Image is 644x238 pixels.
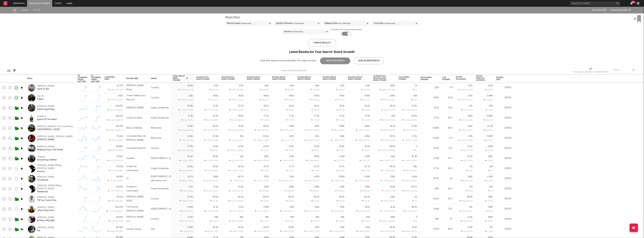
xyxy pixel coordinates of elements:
div: Singer/Songwriter [149,113,171,123]
div: Reset Filters [225,15,419,19]
div: 17.8k ( +118k % ) [403,109,417,111]
div: 696k [365,135,370,137]
div: 122k [340,85,345,87]
span: Saved Searches [611,9,631,11]
div: [DATE] [496,96,511,100]
a: [PERSON_NAME] [37,196,54,199]
div: Rolling 7D US Audio Streams [196,76,213,80]
div: 124,051 [115,105,123,107]
a: All Alone (My Ball) [37,219,55,222]
div: 77.2k [314,115,319,117]
div: Country [149,93,171,103]
div: 405,342 [259,99,269,101]
div: 52.3 [442,106,452,110]
div: 1.9k ( +29.5 % ) [180,139,193,141]
div: 13,753 [117,85,123,87]
div: 28,133 [286,109,294,111]
a: [PERSON_NAME] [37,226,54,229]
div: 23.6k | TW: 90.4k [104,129,123,131]
div: 5.84k ( +4.42 % ) [178,99,193,101]
div: [PERSON_NAME] [37,145,54,148]
div: 235k | TW: 249k [104,89,123,91]
div: Three Twenty Four Records [126,94,147,102]
div: Lilies & Sparrows [37,209,54,212]
div: [DATE] [496,86,511,90]
div: 405,342 [310,99,319,101]
div: 4.84k ( +28.6 % ) [229,129,243,131]
a: [GEOGRAPHIC_DATA] [37,128,60,131]
a: [PERSON_NAME] [37,176,54,179]
div: 132k [188,95,193,97]
div: [DATE] [496,126,511,130]
div: 4.18k ( +5.48 % ) [254,139,269,141]
span: ( 7 ) [628,9,631,11]
div: [PERSON_NAME] [37,216,54,219]
a: Global [21,8,28,12]
div: 39.4k ( +90.4 % ) [380,119,395,121]
div: 2.22k ( +25.8 % ) [179,129,193,131]
div: 28,133 [337,109,345,111]
div: US Projected Building Week Audio Streams [373,75,390,81]
div: 42.3k | TW: 166k [104,109,123,111]
div: 71.1 [442,136,452,140]
div: 3.46M [487,135,493,137]
div: 255,894 [484,129,493,131]
div: 1.89k ( +22.4 % ) [229,109,243,111]
div: 310k [468,125,473,127]
div: 13 [415,85,417,87]
div: [DATE] [496,116,511,120]
div: US Streaming Trend (last 10d) [78,75,87,83]
div: Spotify Followers [276,21,304,25]
div: 33.6k [238,115,243,117]
div: [DATE] [496,106,511,110]
div: 2.93k ( +115 % ) [459,119,473,121]
div: TW US Audio Streams [398,76,412,80]
div: [PERSON_NAME] Willing [PERSON_NAME] [37,184,73,190]
a: True North [37,179,48,182]
div: 167k [289,135,294,137]
div: 45.2k [213,125,218,127]
div: 41.9k [213,135,218,137]
div: [PERSON_NAME] [37,105,54,108]
div: 122k [214,85,218,87]
div: 10.3k [238,105,243,107]
div: 5.49k ( +79.2 % ) [178,109,193,111]
div: 17.8k [412,105,417,107]
div: 405k [238,95,243,97]
div: [PERSON_NAME] & The Coal Miners [37,125,73,128]
div: Country [149,83,171,93]
div: 83k [391,115,395,117]
div: 8.58k [187,125,193,127]
div: 66,780 [116,125,123,127]
div: 268 [413,95,417,97]
div: 498k [339,125,345,127]
div: 3.6k ( +2.2 % ) [282,139,294,141]
div: 89.2k [263,125,269,127]
div: [PERSON_NAME] Music [126,84,147,92]
div: 77.2k [420,116,439,120]
div: 122k [289,85,294,87]
div: 28.1k [289,105,294,107]
div: 21.3k [213,105,218,107]
div: 28.1k [314,105,319,107]
div: 122,363 [336,89,345,91]
a: US [13,8,16,12]
div: Filters(1 filter active) [13,66,16,76]
a: Yet [37,229,40,232]
div: 122k [420,86,439,90]
div: 3.49M [420,136,439,140]
div: 122,363 [209,89,218,91]
div: Everything Is Better [37,158,57,161]
div: 12.3k [188,115,193,117]
span: Blocklist [592,9,606,11]
div: -398k ( -36.4 % ) [355,139,370,141]
div: 122k [264,85,269,87]
div: 3.9M [488,85,493,87]
div: 122,363 [361,89,370,91]
div: -8.9k ( -19.1 % ) [404,129,417,131]
div: Rolling 60D US Audio Streams [297,76,314,80]
div: 405k [289,95,294,97]
div: 510k [340,135,345,137]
